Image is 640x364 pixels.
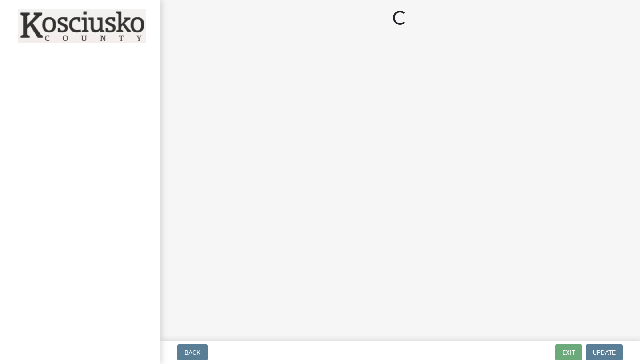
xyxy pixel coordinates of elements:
[177,344,208,360] button: Back
[586,344,623,360] button: Update
[555,344,582,360] button: Exit
[18,9,146,43] img: Kosciusko County, Indiana
[184,349,200,356] span: Back
[593,349,616,356] span: Update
